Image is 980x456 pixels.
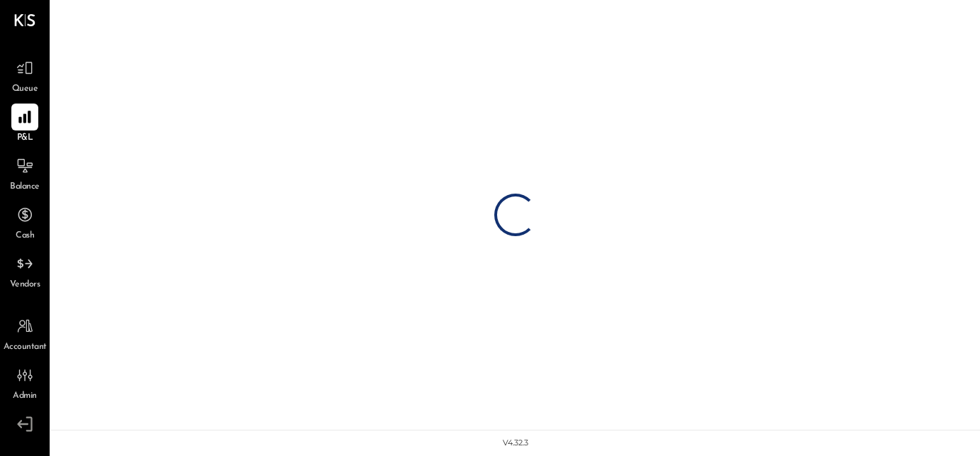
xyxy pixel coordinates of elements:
a: P&L [1,104,49,145]
span: Vendors [10,279,40,291]
a: Admin [1,362,49,403]
span: Balance [10,181,40,194]
a: Vendors [1,250,49,291]
div: v 4.32.3 [503,438,528,449]
span: Accountant [4,341,47,354]
a: Balance [1,152,49,194]
a: Queue [1,55,49,96]
a: Cash [1,201,49,243]
span: Admin [13,390,37,403]
span: Queue [12,83,38,96]
span: Cash [16,230,34,243]
span: P&L [17,132,33,145]
a: Accountant [1,313,49,354]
